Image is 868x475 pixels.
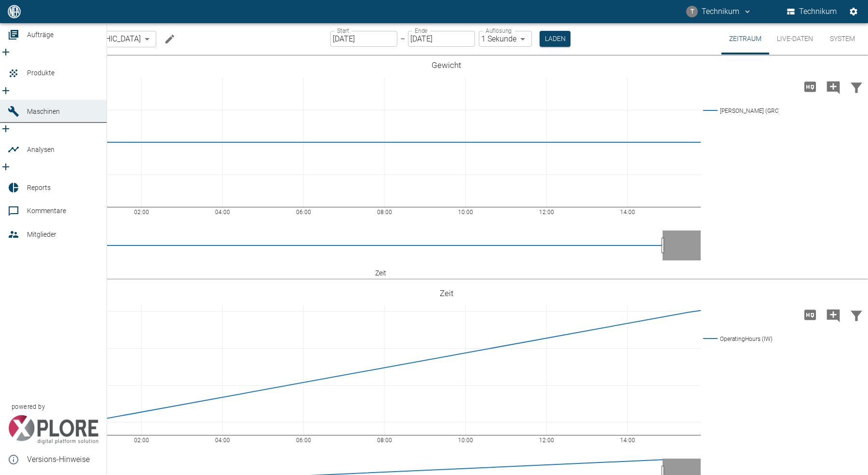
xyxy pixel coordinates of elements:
span: Maschinen [27,108,60,115]
span: Analysen [27,146,54,153]
div: T [686,6,698,17]
span: Hohe Auflösung [799,81,822,91]
span: Aufträge [27,31,54,39]
label: Auflösung [486,27,512,35]
button: Kommentar hinzufügen [822,74,845,99]
button: Laden [540,31,570,47]
p: – [400,33,405,44]
button: Daten filtern [845,74,868,99]
button: technikum@nea-x.de [685,3,753,20]
span: Kommentare [27,207,66,215]
span: Hohe Auflösung [799,310,822,319]
input: DD.MM.YYYY [408,31,475,47]
button: Daten filtern [845,302,868,327]
span: Mitglieder [27,231,56,238]
input: DD.MM.YYYY [330,31,397,47]
button: Zeitraum [721,23,769,54]
button: Kommentar hinzufügen [822,302,845,327]
span: Produkte [27,69,54,77]
button: System [821,23,864,54]
label: Ende [415,27,427,35]
span: Reports [27,184,51,191]
button: Technikum [785,3,839,20]
button: Machine bearbeiten [160,29,179,49]
label: Start [337,27,349,35]
div: 1 Sekunde [479,31,532,47]
img: logo [7,5,22,18]
img: Xplore Logo [8,415,99,444]
button: Live-Daten [769,23,821,54]
button: Einstellungen [845,3,862,20]
span: Versions-Hinweise [27,454,99,465]
span: powered by [12,402,45,411]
